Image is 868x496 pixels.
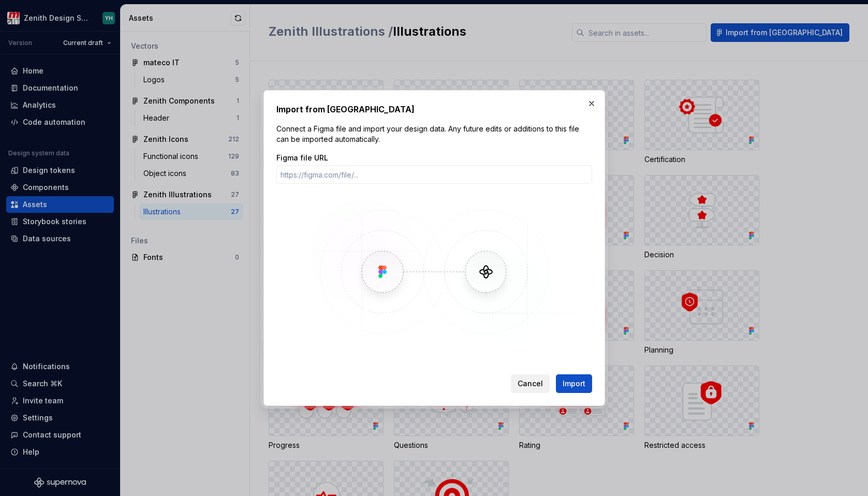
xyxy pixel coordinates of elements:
button: Cancel [511,374,550,393]
h2: Import from [GEOGRAPHIC_DATA] [276,103,592,115]
span: Import [563,378,585,389]
button: Import [556,374,592,393]
label: Figma file URL [276,153,328,163]
p: Connect a Figma file and import your design data. Any future edits or additions to this file can ... [276,124,592,144]
span: Cancel [518,378,543,389]
input: https://figma.com/file/... [276,165,592,184]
